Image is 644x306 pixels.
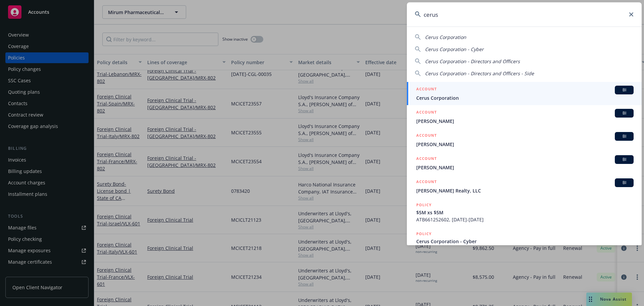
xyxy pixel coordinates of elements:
h5: ACCOUNT [416,178,437,186]
span: [PERSON_NAME] [416,141,634,148]
a: POLICYCerus Corporation - CyberLA20CYRZ061EAIC, [DATE]-[DATE] [407,227,642,256]
span: [PERSON_NAME] Realty, LLC [416,187,634,194]
h5: ACCOUNT [416,132,437,140]
span: Cerus Corporation - Cyber [425,46,484,52]
span: Cerus Corporation [425,34,466,40]
span: Cerus Corporation - Cyber [416,238,634,245]
h5: ACCOUNT [416,109,437,117]
span: LA20CYRZ061EAIC, [DATE]-[DATE] [416,245,634,252]
span: BI [618,133,631,139]
h5: ACCOUNT [416,155,437,163]
a: ACCOUNTBI[PERSON_NAME] Realty, LLC [407,175,642,198]
a: ACCOUNTBICerus Corporation [407,82,642,105]
span: BI [618,87,631,93]
span: Cerus Corporation - Directors and Officers [425,58,520,64]
span: ATB661252602, [DATE]-[DATE] [416,216,634,223]
a: ACCOUNTBI[PERSON_NAME] [407,128,642,151]
span: BI [618,180,631,186]
span: BI [618,157,631,163]
h5: ACCOUNT [416,86,437,94]
a: POLICY$5M xs $5MATB661252602, [DATE]-[DATE] [407,198,642,227]
input: Search... [407,2,642,27]
h5: POLICY [416,230,432,237]
a: ACCOUNTBI[PERSON_NAME] [407,105,642,128]
h5: POLICY [416,202,432,208]
span: [PERSON_NAME] [416,164,634,171]
span: Cerus Corporation [416,94,634,101]
a: ACCOUNTBI[PERSON_NAME] [407,151,642,175]
span: $5M xs $5M [416,209,634,216]
span: [PERSON_NAME] [416,118,634,125]
span: Cerus Corporation - Directors and Officers - Side [425,70,534,77]
span: BI [618,110,631,116]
